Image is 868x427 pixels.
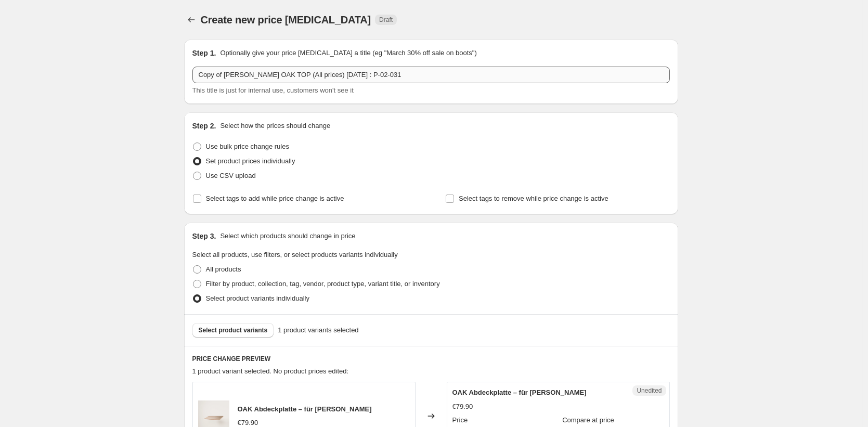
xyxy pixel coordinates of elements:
[562,416,614,424] span: Compare at price
[201,14,371,25] span: Create new price [MEDICAL_DATA]
[220,121,330,131] p: Select how the prices should change
[192,355,670,363] h6: PRICE CHANGE PREVIEW
[192,67,670,83] input: 30% off holiday sale
[192,231,216,241] h2: Step 3.
[278,325,358,335] span: 1 product variants selected
[206,195,344,202] span: Select tags to add while price change is active
[452,416,468,424] span: Price
[184,12,199,27] button: Price change jobs
[192,251,398,258] span: Select all products, use filters, or select products variants individually
[238,405,372,413] span: OAK Abdeckplatte – für [PERSON_NAME]
[199,326,268,334] span: Select product variants
[459,195,608,202] span: Select tags to remove while price change is active
[192,48,216,58] h2: Step 1.
[379,16,393,24] span: Draft
[206,294,309,302] span: Select product variants individually
[192,121,216,131] h2: Step 2.
[206,280,440,288] span: Filter by product, collection, tag, vendor, product type, variant title, or inventory
[192,323,274,338] button: Select product variants
[452,402,473,412] div: €79.90
[206,172,256,179] span: Use CSV upload
[192,86,354,94] span: This title is just for internal use, customers won't see it
[192,367,349,375] span: 1 product variant selected. No product prices edited:
[220,48,476,58] p: Optionally give your price [MEDICAL_DATA] a title (eg "March 30% off sale on boots")
[206,265,241,273] span: All products
[206,157,295,165] span: Set product prices individually
[637,386,662,395] span: Unedited
[452,389,587,396] span: OAK Abdeckplatte – für [PERSON_NAME]
[206,143,289,150] span: Use bulk price change rules
[220,231,355,241] p: Select which products should change in price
